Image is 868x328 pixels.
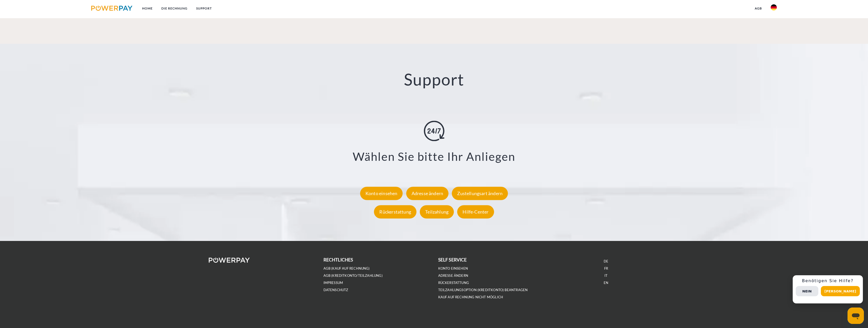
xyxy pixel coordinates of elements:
a: Kauf auf Rechnung nicht möglich [438,295,503,299]
a: Zustellungsart ändern [451,191,509,196]
a: Konto einsehen [438,266,468,271]
a: Teilzahlung [419,209,455,215]
div: Hilfe-Center [457,205,494,218]
div: Schnellhilfe [793,275,863,303]
a: Konto einsehen [359,191,404,196]
div: Adresse ändern [406,187,449,200]
a: Adresse ändern [405,191,450,196]
div: Zustellungsart ändern [452,187,508,200]
a: AGB (Kauf auf Rechnung) [323,266,370,271]
a: IT [604,273,608,278]
a: SUPPORT [192,4,216,13]
div: Teilzahlung [420,205,454,218]
h2: Support [43,69,824,90]
a: DE [604,259,608,263]
a: Home [138,4,157,13]
button: Nein [796,286,818,296]
a: Hilfe-Center [456,209,495,215]
a: EN [604,281,608,285]
b: rechtliches [323,257,353,262]
a: AGB (Kreditkonto/Teilzahlung) [323,273,383,278]
a: Rückerstattung [373,209,418,215]
img: de [771,4,777,10]
div: Konto einsehen [360,187,403,200]
img: logo-powerpay-white.svg [209,258,250,263]
iframe: Schaltfläche zum Öffnen des Messaging-Fensters [848,308,864,324]
h3: Benötigen Sie Hilfe? [796,278,860,283]
a: IMPRESSUM [323,281,343,285]
a: FR [604,266,608,271]
a: DIE RECHNUNG [157,4,192,13]
a: Rückerstattung [438,281,469,285]
img: online-shopping.svg [424,121,444,141]
button: [PERSON_NAME] [821,286,860,296]
div: Rückerstattung [374,205,416,218]
img: logo-powerpay.svg [91,6,132,11]
a: DATENSCHUTZ [323,288,348,292]
a: Adresse ändern [438,273,468,278]
a: agb [750,4,766,13]
h3: Wählen Sie bitte Ihr Anliegen [50,150,818,164]
a: Teilzahlungsoption (KREDITKONTO) beantragen [438,288,528,292]
b: self service [438,257,467,262]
